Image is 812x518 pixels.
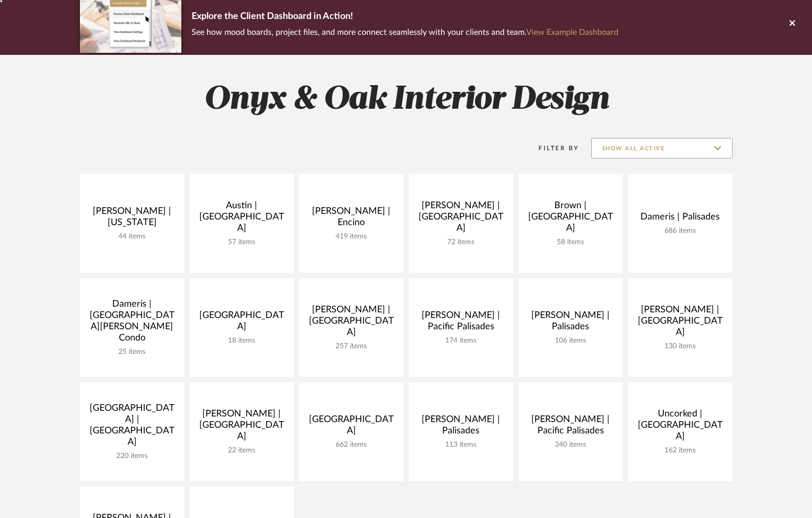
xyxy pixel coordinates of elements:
[198,446,286,455] div: 22 items
[307,342,395,351] div: 257 items
[636,227,724,235] div: 686 items
[636,446,724,455] div: 162 items
[527,200,615,238] div: Brown | [GEOGRAPHIC_DATA]
[417,441,505,449] div: 113 items
[526,143,579,153] div: Filter By
[307,441,395,449] div: 662 items
[307,232,395,241] div: 419 items
[198,336,286,345] div: 18 items
[417,200,505,238] div: [PERSON_NAME] | [GEOGRAPHIC_DATA]
[417,336,505,345] div: 174 items
[636,408,724,446] div: Uncorked | [GEOGRAPHIC_DATA]
[527,414,615,441] div: [PERSON_NAME] | Pacific Palisades
[636,342,724,351] div: 130 items
[526,28,618,36] a: View Example Dashboard
[198,310,286,336] div: [GEOGRAPHIC_DATA]
[88,298,176,348] div: Dameris | [GEOGRAPHIC_DATA][PERSON_NAME] Condo
[527,238,615,247] div: 58 items
[417,238,505,247] div: 72 items
[37,81,775,119] h2: Onyx & Oak Interior Design
[307,414,395,441] div: [GEOGRAPHIC_DATA]
[527,441,615,449] div: 340 items
[192,25,618,39] p: See how mood boards, project files, and more connect seamlessly with your clients and team.
[88,206,176,232] div: [PERSON_NAME] | [US_STATE]
[88,232,176,241] div: 44 items
[417,414,505,441] div: [PERSON_NAME] | Palisades
[198,238,286,247] div: 57 items
[88,403,176,452] div: [GEOGRAPHIC_DATA] | [GEOGRAPHIC_DATA]
[527,310,615,336] div: [PERSON_NAME] | Palisades
[88,348,176,356] div: 25 items
[417,310,505,336] div: [PERSON_NAME] | Pacific Palisades
[192,9,618,25] p: Explore the Client Dashboard in Action!
[198,200,286,238] div: Austin | [GEOGRAPHIC_DATA]
[527,336,615,345] div: 106 items
[307,206,395,232] div: [PERSON_NAME] | Encino
[88,452,176,461] div: 220 items
[307,304,395,342] div: [PERSON_NAME] | [GEOGRAPHIC_DATA]
[636,304,724,342] div: [PERSON_NAME] | [GEOGRAPHIC_DATA]
[636,211,724,227] div: Dameris | Palisades
[198,408,286,446] div: [PERSON_NAME] | [GEOGRAPHIC_DATA]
